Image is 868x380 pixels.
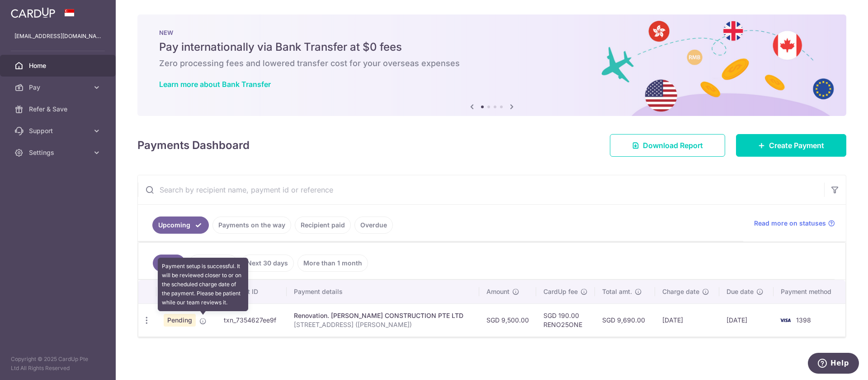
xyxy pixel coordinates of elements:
[796,316,811,324] span: 1398
[479,303,536,337] td: SGD 9,500.00
[354,216,393,234] a: Overdue
[14,32,101,41] p: [EMAIL_ADDRESS][DOMAIN_NAME]
[164,314,196,327] span: Pending
[543,287,578,296] span: CardUp fee
[297,255,368,272] a: More than 1 month
[159,29,825,36] p: NEW
[217,303,287,337] td: txn_7354627ee9f
[295,216,351,234] a: Recipient paid
[11,7,55,18] img: CardUp
[726,287,754,296] span: Due date
[217,280,287,303] th: Payment ID
[152,216,209,234] a: Upcoming
[754,219,826,228] span: Read more on statuses
[159,40,825,54] h5: Pay internationally via Bank Transfer at $0 fees
[159,58,825,69] h6: Zero processing fees and lowered transfer cost for your overseas expenses
[29,83,89,92] span: Pay
[486,287,509,296] span: Amount
[29,61,89,70] span: Home
[294,320,472,329] p: [STREET_ADDRESS] ([PERSON_NAME])
[137,137,250,154] h4: Payments Dashboard
[595,303,655,337] td: SGD 9,690.00
[29,126,89,135] span: Support
[241,255,294,272] a: Next 30 days
[610,134,725,157] a: Download Report
[776,315,794,326] img: Bank Card
[662,287,699,296] span: Charge date
[754,219,835,228] a: Read more on statuses
[287,280,479,303] th: Payment details
[655,303,719,337] td: [DATE]
[138,175,824,204] input: Search by recipient name, payment id or reference
[159,80,271,89] a: Learn more about Bank Transfer
[769,140,824,151] span: Create Payment
[294,311,472,320] div: Renovation. [PERSON_NAME] CONSTRUCTION PTE LTD
[808,353,859,375] iframe: Opens a widget where you can find more information
[158,258,248,311] div: Payment setup is successful. It will be reviewed closer to or on the scheduled charge date of the...
[774,280,845,303] th: Payment method
[153,255,185,272] a: All
[643,140,703,151] span: Download Report
[536,303,595,337] td: SGD 190.00 RENO25ONE
[736,134,846,157] a: Create Payment
[137,14,846,116] img: Bank transfer banner
[212,216,291,234] a: Payments on the way
[719,303,773,337] td: [DATE]
[29,105,89,114] span: Refer & Save
[29,148,89,157] span: Settings
[602,287,632,296] span: Total amt.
